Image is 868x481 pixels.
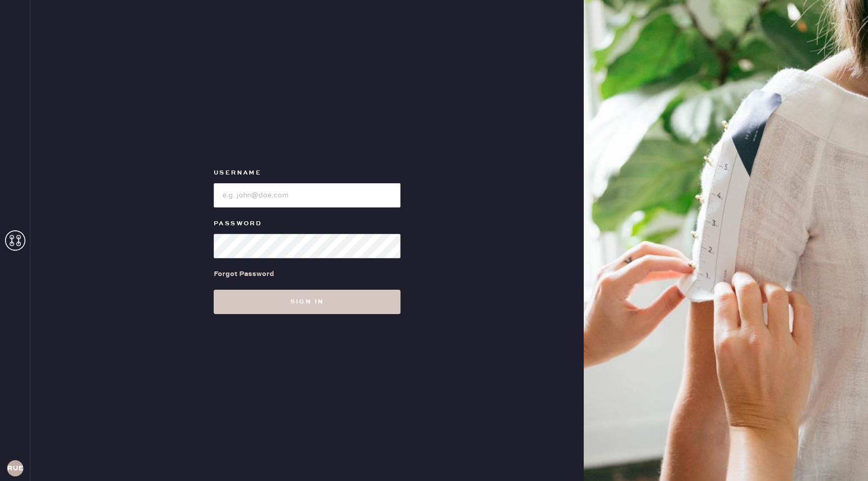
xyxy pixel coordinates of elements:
[214,290,400,314] button: Sign in
[214,268,274,280] div: Forgot Password
[214,167,400,179] label: Username
[214,183,400,208] input: e.g. john@doe.com
[214,258,274,290] a: Forgot Password
[214,218,400,230] label: Password
[7,465,23,472] h3: RUESA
